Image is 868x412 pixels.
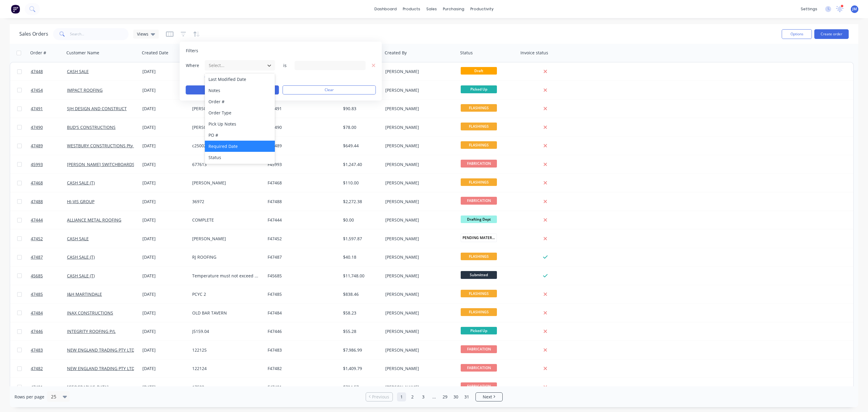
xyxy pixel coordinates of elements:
span: Next [483,394,492,400]
a: Page 29 [440,392,450,401]
a: dashboard [371,5,400,14]
div: sales [423,5,440,14]
div: [PERSON_NAME] [192,236,259,242]
div: $724.57 [343,384,379,390]
div: PCYC 2 [192,291,259,297]
div: [PERSON_NAME] [385,273,452,279]
span: is [279,62,291,69]
div: [DATE] [142,273,187,279]
div: [DATE] [142,199,187,205]
a: Previous page [366,394,393,400]
span: 47448 [31,69,43,75]
button: Apply [186,85,279,94]
span: 47468 [31,180,43,186]
div: [PERSON_NAME] [385,180,452,186]
div: purchasing [440,5,467,14]
div: F47484 [268,310,335,316]
a: Page 31 [462,392,471,401]
span: Previous [372,394,389,400]
span: 45993 [31,161,43,168]
a: 47452 [31,230,67,248]
div: F47491 [268,106,335,112]
ul: Pagination [363,392,505,401]
div: $7,986.99 [343,347,379,353]
div: products [400,5,423,14]
span: Submitted [461,271,497,279]
a: 47491 [31,100,67,118]
span: FLASHINGS [461,141,497,149]
div: [DATE] [142,291,187,297]
div: [DATE] [142,328,187,334]
div: c25002 - muswellbrook [192,143,259,149]
div: [PERSON_NAME] [192,180,259,186]
div: F47468 [268,180,335,186]
span: 45685 [31,273,43,279]
div: [PERSON_NAME] [385,217,452,223]
div: $1,597.87 [343,236,379,242]
a: CASH SALE [67,69,89,74]
div: [PERSON_NAME] [385,347,452,353]
a: INAX CONSTRUCTIONS [67,310,113,316]
a: NEW ENGLAND TRADING PTY LTD [67,347,135,353]
div: productivity [467,5,497,14]
div: Notes [205,85,275,96]
div: RJ ROOFING [192,254,259,260]
div: [PERSON_NAME] [385,310,452,316]
div: $2,272.38 [343,199,379,205]
a: 47482 [31,359,67,378]
div: 17523 [192,384,259,390]
div: $649.44 [343,143,379,149]
div: F47488 [268,199,335,205]
span: 47491 [31,106,43,112]
a: NEW ENGLAND TRADING PTY LTD [67,366,135,371]
span: FLASHINGS [461,290,497,297]
div: [PERSON_NAME] [192,124,259,130]
div: $11,748.00 [343,273,379,279]
span: FABRICATION [461,160,497,167]
div: [PERSON_NAME] [385,328,452,334]
div: $58.23 [343,310,379,316]
div: $1,247.40 [343,161,379,168]
div: Temperature must not exceed 60 degrees at Chimney outlet or powder coat will melt. [192,273,259,279]
div: $110.00 [343,180,379,186]
a: CASH SALE (T) [67,180,95,186]
button: Clear [283,85,376,94]
div: 677613 [192,161,259,168]
span: 47489 [31,143,43,149]
a: CASH SALE (T) [67,254,95,260]
div: [PERSON_NAME] [385,236,452,242]
a: 47454 [31,81,67,99]
div: F47487 [268,254,335,260]
span: JM [852,6,857,12]
div: [PERSON_NAME] [385,143,452,149]
div: F47446 [268,328,335,334]
span: FLASHINGS [461,123,497,130]
div: [PERSON_NAME] [385,291,452,297]
div: Customer Name [66,50,99,56]
span: Picked Up [461,327,497,334]
a: Page 30 [451,392,460,401]
div: 122124 [192,366,259,372]
span: Rows per page [14,394,44,400]
div: Created By [385,50,407,56]
div: F47489 [268,143,335,149]
div: Pick Up Notes [205,118,275,129]
div: PO # [205,129,275,141]
div: [DATE] [142,384,187,390]
div: Last Modified Date [205,74,275,85]
div: [PERSON_NAME] [385,254,452,260]
a: Jump forward [430,392,439,401]
div: [PERSON_NAME] RES [192,106,259,112]
div: [DATE] [142,236,187,242]
span: 47490 [31,124,43,130]
div: F47452 [268,236,335,242]
div: [PERSON_NAME] [385,106,452,112]
div: $40.18 [343,254,379,260]
a: CASH SALE (T) [67,273,95,279]
div: Status [460,50,473,56]
div: COMPLETE [192,217,259,223]
div: [DATE] [142,254,187,260]
a: 47488 [31,193,67,211]
div: Order Type [205,107,275,118]
button: Options [782,29,812,39]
